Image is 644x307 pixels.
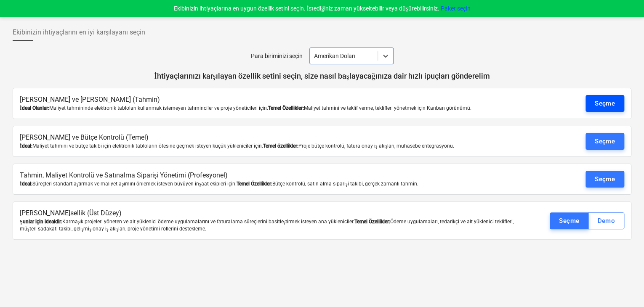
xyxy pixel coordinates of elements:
font: Ekibinizin ihtiyaçlarını en iyi karşılayanı seçin [13,28,145,36]
font: Temel Özellikler: [354,219,390,225]
font: İdeal: [20,181,32,187]
font: [PERSON_NAME] ve [PERSON_NAME] (Tahmin) [20,95,160,103]
font: Demo [597,217,615,225]
font: Proje bütçe kontrolü, fatura onay iş akışları, muhasebe entegrasyonu. [298,143,454,149]
iframe: Chat Widget [602,267,644,307]
font: Paket seçin [441,5,471,12]
button: Demo [588,212,624,229]
font: Seçme [595,100,615,107]
font: [PERSON_NAME] ve Bütçe Kontrolü (Temel) [20,133,149,141]
font: İdeal Olanlar: [20,105,49,111]
font: Şunlar için idealdir: [20,219,62,225]
font: [PERSON_NAME]sellik (Üst Düzey) [20,209,122,217]
font: Temel özellikler: [263,143,298,149]
font: Tahmin, Maliyet Kontrolü ve Satınalma Siparişi Yönetimi (Profesyonel) [20,171,228,179]
button: Seçme [550,212,588,229]
font: Para biriminizi seçin [251,53,303,59]
font: Temel Özellikler: [268,105,304,111]
button: Seçme [585,133,624,150]
font: Seçme [595,138,615,145]
font: Karmaşık projeleri yöneten ve alt yüklenici ödeme uygulamalarını ve faturalama süreçlerini basitl... [62,219,354,225]
font: Süreçleri standartlaştırmak ve maliyet aşımını önlemek isteyen büyüyen inşaat ekipleri için. [32,181,237,187]
font: Seçme [595,175,615,183]
font: İhtiyaçlarınızı karşılayan özellik setini seçin, size nasıl başlayacağınıza dair hızlı ipuçları g... [154,71,490,80]
button: Seçme [585,171,624,188]
button: Paket seçin [441,4,471,13]
font: Seçme [559,217,579,225]
font: Ekibinizin ihtiyaçlarına en uygun özellik setini seçin. İstediğiniz zaman yükseltebilir veya düşü... [173,5,439,12]
font: Maliyet tahmininde elektronik tabloları kullanmak istemeyen tahminciler ve proje yöneticileri için. [49,105,268,111]
font: Maliyet tahmini ve teklif verme, teklifleri yönetmek için Kanban görünümü. [304,105,471,111]
button: Seçme [585,95,624,112]
font: Bütçe kontrolü, satın alma siparişi takibi, gerçek zamanlı tahmin. [272,181,418,187]
font: Temel Özellikler: [237,181,272,187]
font: Maliyet tahmini ve bütçe takibi için elektronik tabloların ötesine geçmek isteyen küçük yüklenici... [32,143,263,149]
font: İdeal: [20,143,32,149]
